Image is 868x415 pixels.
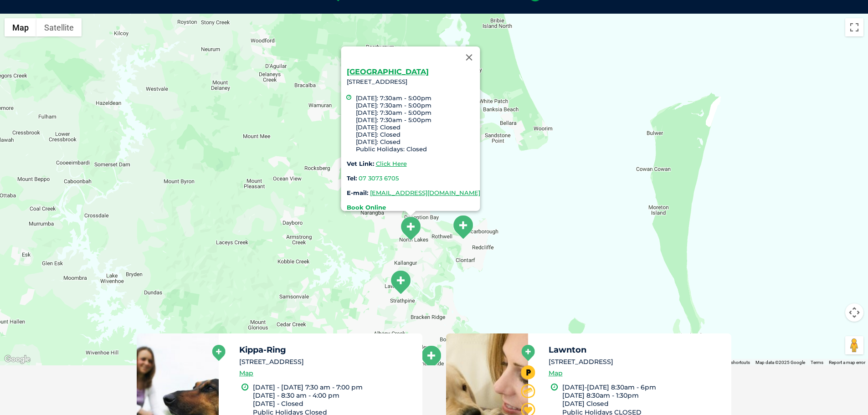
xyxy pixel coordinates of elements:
[549,357,724,367] li: [STREET_ADDRESS]
[850,41,859,51] button: Search
[370,189,480,196] a: [EMAIL_ADDRESS][DOMAIN_NAME]
[452,215,474,240] div: Kippa-Ring
[845,336,863,354] button: Drag Pegman onto the map to open Street View
[239,357,414,367] li: [STREET_ADDRESS]
[845,303,863,322] button: Map camera controls
[346,67,428,76] a: [GEOGRAPHIC_DATA]
[36,18,82,36] button: Show satellite imagery
[346,189,368,196] strong: E-mail:
[399,216,422,241] div: North Lakes
[549,346,724,354] h5: Lawnton
[239,346,414,354] h5: Kippa-Ring
[355,94,480,153] li: [DATE]: 7:30am - 5:00pm [DATE]: 7:30am - 5:00pm [DATE]: 7:30am - 5:00pm [DATE]: 7:30am - 5:00pm [...
[829,360,865,365] a: Report a map error
[346,174,356,182] strong: Tel:
[811,360,823,365] a: Terms
[346,68,480,211] div: [STREET_ADDRESS]
[755,360,805,365] span: Map data ©2025 Google
[5,18,36,36] button: Show street map
[239,368,253,379] a: Map
[2,354,32,365] a: Click to see this area on Google Maps
[346,204,385,211] a: Book Online
[458,46,480,68] button: Close
[2,354,32,365] img: Google
[375,160,406,167] a: Click Here
[346,160,374,167] strong: Vet Link:
[389,270,412,295] div: Lawnton
[845,18,863,36] button: Toggle fullscreen view
[549,368,563,379] a: Map
[358,174,398,182] a: 07 3073 6705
